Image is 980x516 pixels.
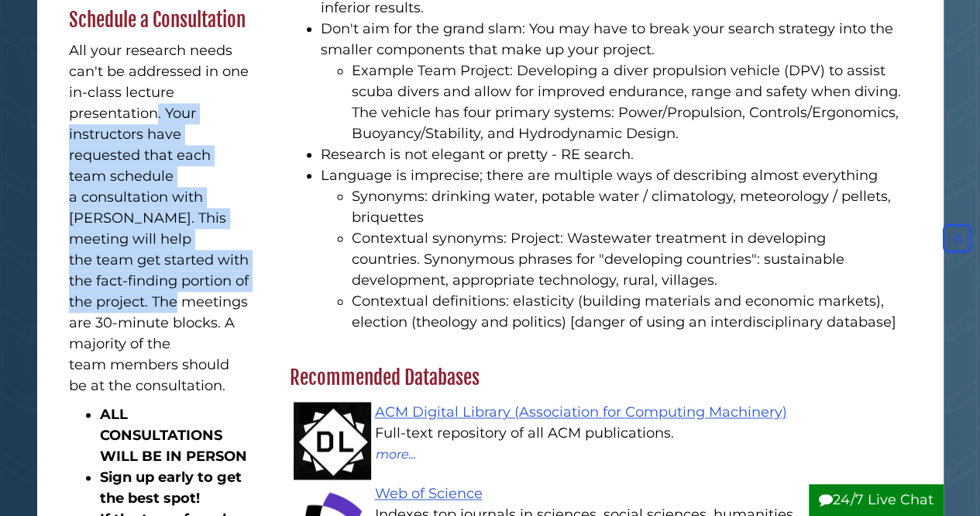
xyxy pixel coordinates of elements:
a: Web of Science [375,485,483,502]
li: Synonyms: drinking water, potable water / climatology, meteorology / pellets, briquettes [352,186,912,228]
li: Contextual synonyms: Project: Wastewater treatment in developing countries. Synonymous phrases fo... [352,228,912,291]
li: Language is imprecise; there are multiple ways of describing almost everything [321,165,912,333]
li: Contextual definitions: elasticity (building materials and economic markets), election (theology ... [352,291,912,333]
h2: Schedule a Consultation [61,8,257,33]
h2: Recommended Databases [282,365,920,390]
li: Example Team Project: Developing a diver propulsion vehicle (DPV) to assist scuba divers and allo... [352,61,912,144]
button: more... [375,444,417,464]
button: 24/7 Live Chat [809,484,944,516]
li: Don't aim for the grand slam: You may have to break your search strategy into the smaller compone... [321,19,912,144]
strong: Sign up early to get the best spot! [100,469,242,507]
p: All your research needs can't be addressed in one in-class lecture presentation. Your instructors... [69,40,249,397]
a: ACM Digital Library (Association for Computing Machinery) [375,403,787,421]
a: Back to Top [939,230,976,247]
li: Research is not elegant or pretty - RE search. [321,144,912,165]
div: Full-text repository of all ACM publications. [305,423,912,444]
strong: ALL CONSULTATIONS WILL BE IN PERSON [100,406,247,465]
